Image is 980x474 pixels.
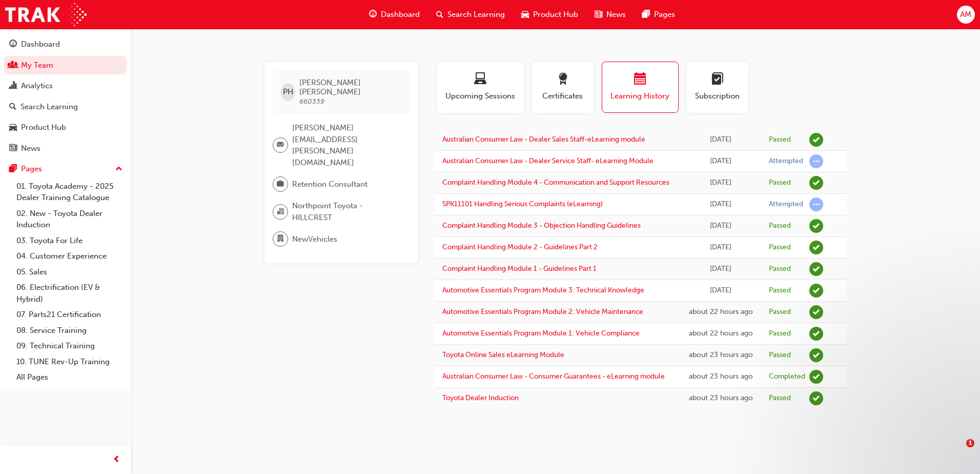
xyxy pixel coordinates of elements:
[299,78,401,96] span: [PERSON_NAME] [PERSON_NAME]
[444,90,516,102] span: Upcoming Sessions
[769,135,791,145] div: Passed
[283,86,293,98] span: PH
[688,199,753,210] div: Fri Aug 22 2025 10:46:14 GMT+0930 (Australian Central Standard Time)
[966,439,974,447] span: 1
[442,156,654,165] a: Australian Consumer Law - Dealer Service Staff- eLearning Module
[809,305,823,319] span: learningRecordVerb_PASS-icon
[4,160,127,179] button: Pages
[688,349,753,361] div: Thu Aug 21 2025 13:44:28 GMT+0930 (Australian Central Standard Time)
[769,286,791,295] div: Passed
[12,264,127,280] a: 05. Sales
[521,8,529,21] span: car-icon
[442,135,645,144] a: Australian Consumer Law - Dealer Sales Staff-eLearning module
[5,3,87,26] img: Trak
[21,163,42,175] div: Pages
[809,197,823,211] span: learningRecordVerb_ATTEMPT-icon
[442,329,640,338] a: Automotive Essentials Program Module 1: Vehicle Compliance
[769,393,791,403] div: Passed
[12,179,127,206] a: 01. Toyota Academy - 2025 Dealer Training Catalogue
[277,205,284,219] span: organisation-icon
[299,97,324,106] span: 660339
[688,306,753,318] div: Thu Aug 21 2025 14:29:50 GMT+0930 (Australian Central Standard Time)
[381,9,420,21] span: Dashboard
[945,439,970,464] iframe: Intercom live chat
[809,284,823,298] span: learningRecordVerb_PASS-icon
[12,369,127,385] a: All Pages
[12,338,127,354] a: 09. Technical Training
[586,4,634,25] a: news-iconNews
[769,156,803,166] div: Attempted
[809,370,823,384] span: learningRecordVerb_COMPLETE-icon
[442,200,603,208] a: SPK11101 Handling Serious Complaints (eLearning)
[9,123,17,132] span: car-icon
[957,6,975,24] button: AM
[769,372,805,382] div: Completed
[610,90,670,102] span: Learning History
[12,323,127,339] a: 08. Service Training
[769,329,791,339] div: Passed
[442,286,644,294] a: Automotive Essentials Program Module 3: Technical Knowledge
[442,221,641,230] a: Complaint Handling Module 3 - Objection Handling Guidelines
[21,38,60,50] div: Dashboard
[113,453,120,466] span: prev-icon
[9,61,17,70] span: people-icon
[361,4,428,25] a: guage-iconDashboard
[769,221,791,231] div: Passed
[4,118,127,137] a: Product Hub
[4,97,127,116] a: Search Learning
[809,262,823,276] span: learningRecordVerb_PASS-icon
[442,178,669,187] a: Complaint Handling Module 4 - Communication and Support Resources
[442,243,598,251] a: Complaint Handling Module 2 - Guidelines Part 2
[809,241,823,254] span: learningRecordVerb_PASS-icon
[654,9,675,21] span: Pages
[292,122,402,168] span: [PERSON_NAME][EMAIL_ADDRESS][PERSON_NAME][DOMAIN_NAME]
[688,155,753,167] div: Fri Aug 22 2025 11:38:44 GMT+0930 (Australian Central Standard Time)
[688,371,753,383] div: Thu Aug 21 2025 13:36:58 GMT+0930 (Australian Central Standard Time)
[12,233,127,249] a: 03. Toyota For Life
[21,122,66,133] div: Product Hub
[447,9,505,21] span: Search Learning
[595,8,602,21] span: news-icon
[9,82,17,91] span: chart-icon
[437,62,524,113] button: Upcoming Sessions
[532,62,594,113] button: Certificates
[687,62,748,113] button: Subscription
[428,4,513,25] a: search-iconSearch Learning
[292,200,402,223] span: Northpoint Toyota - HILLCREST
[12,206,127,233] a: 02. New - Toyota Dealer Induction
[769,350,791,360] div: Passed
[602,62,679,113] button: Learning History
[115,163,122,176] span: up-icon
[4,139,127,158] a: News
[711,73,724,87] span: learningplan-icon
[688,134,753,146] div: Fri Aug 22 2025 12:05:25 GMT+0930 (Australian Central Standard Time)
[960,9,971,21] span: AM
[809,176,823,190] span: learningRecordVerb_PASS-icon
[12,354,127,370] a: 10. TUNE Rev-Up Training
[442,350,564,359] a: Toyota Online Sales eLearning Module
[540,90,586,102] span: Certificates
[442,307,643,316] a: Automotive Essentials Program Module 2: Vehicle Maintenance
[12,280,127,307] a: 06. Electrification (EV & Hybrid)
[9,165,17,174] span: pages-icon
[277,139,284,152] span: email-icon
[277,232,284,246] span: department-icon
[695,90,741,102] span: Subscription
[292,233,337,245] span: NewVehicles
[809,133,823,147] span: learningRecordVerb_PASS-icon
[21,143,40,154] div: News
[688,220,753,232] div: Fri Aug 22 2025 10:44:54 GMT+0930 (Australian Central Standard Time)
[769,264,791,274] div: Passed
[533,9,578,21] span: Product Hub
[4,76,127,95] a: Analytics
[634,4,683,25] a: pages-iconPages
[12,307,127,323] a: 07. Parts21 Certification
[688,242,753,253] div: Fri Aug 22 2025 10:39:23 GMT+0930 (Australian Central Standard Time)
[436,8,443,21] span: search-icon
[769,200,803,209] div: Attempted
[4,33,127,160] button: DashboardMy TeamAnalyticsSearch LearningProduct HubNews
[21,80,53,92] div: Analytics
[369,8,377,21] span: guage-icon
[9,40,17,49] span: guage-icon
[474,73,486,87] span: laptop-icon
